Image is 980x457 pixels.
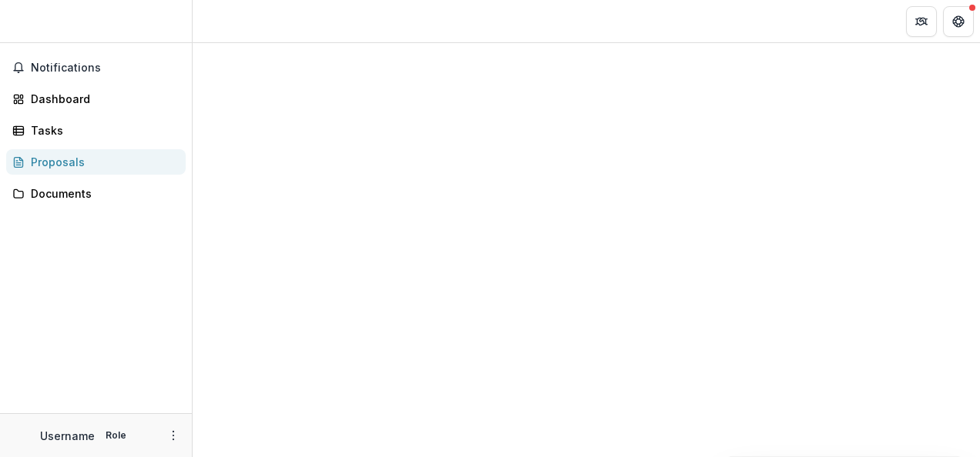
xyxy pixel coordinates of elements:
a: Dashboard [6,86,186,112]
div: Proposals [31,154,173,170]
p: Username [40,428,95,444]
div: Tasks [31,122,173,138]
a: Tasks [6,118,186,143]
a: Documents [6,181,186,206]
button: Partners [906,6,937,37]
button: Get Help [943,6,974,37]
p: Role [101,429,131,442]
a: Proposals [6,149,186,175]
span: Notifications [31,62,180,75]
div: Documents [31,185,173,202]
button: Notifications [6,55,186,80]
div: Dashboard [31,91,173,107]
button: More [164,426,183,445]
